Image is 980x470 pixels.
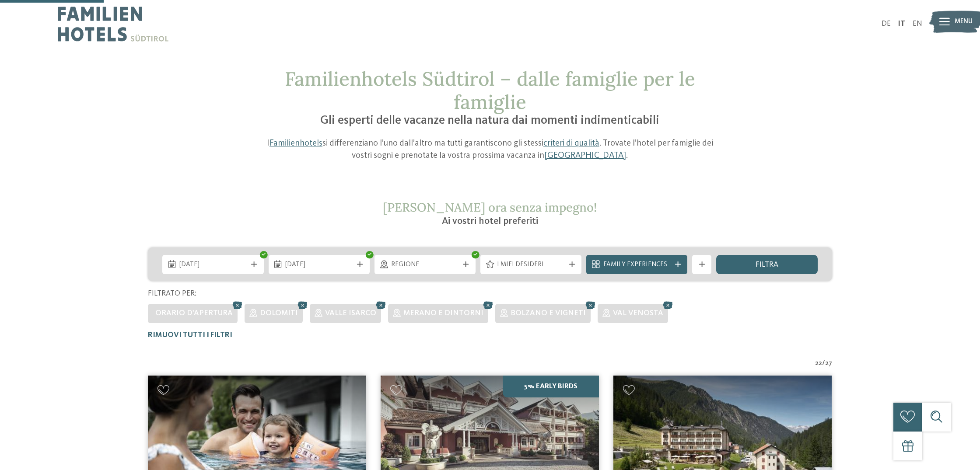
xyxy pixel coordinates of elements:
[320,115,659,127] span: Gli esperti delle vacanze nella natura dai momenti indimenticabili
[148,290,196,297] span: Filtrato per:
[913,20,922,28] a: EN
[822,359,825,369] span: /
[285,260,353,270] span: [DATE]
[285,66,695,114] span: Familienhotels Südtirol – dalle famiglie per le famiglie
[383,199,597,215] span: [PERSON_NAME] ora senza impegno!
[756,261,778,269] span: filtra
[179,260,247,270] span: [DATE]
[269,139,322,148] a: Familienhotels
[391,260,458,270] span: Regione
[155,310,233,317] span: Orario d'apertura
[148,331,232,339] span: Rimuovi tutti i filtri
[882,20,891,28] a: DE
[544,151,626,160] a: [GEOGRAPHIC_DATA]
[261,138,719,162] p: I si differenziano l’uno dall’altro ma tutti garantiscono gli stessi . Trovate l’hotel per famigl...
[955,17,973,27] span: Menu
[442,216,538,226] span: Ai vostri hotel preferiti
[613,310,663,317] span: Val Venosta
[825,359,832,369] span: 27
[815,359,822,369] span: 22
[511,310,586,317] span: Bolzano e vigneti
[260,310,298,317] span: Dolomiti
[325,310,376,317] span: Valle Isarco
[603,260,671,270] span: Family Experiences
[403,310,483,317] span: Merano e dintorni
[543,139,599,148] a: criteri di qualità
[497,260,564,270] span: I miei desideri
[898,20,905,28] a: IT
